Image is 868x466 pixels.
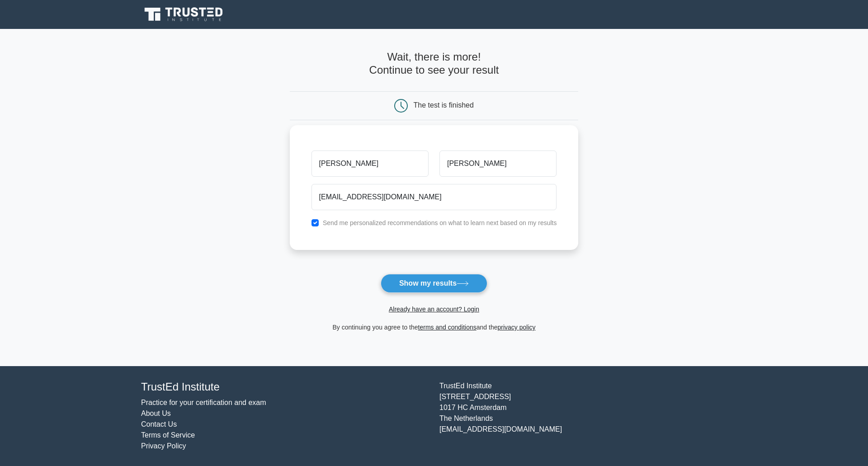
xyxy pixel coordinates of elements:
[389,306,479,313] a: Already have an account? Login
[141,381,429,394] h4: TrustEd Institute
[284,322,584,333] div: By continuing you agree to the and the
[439,151,557,177] input: Last name
[311,151,429,177] input: First name
[434,381,732,452] div: TrustEd Institute [STREET_ADDRESS] 1017 HC Amsterdam The Netherlands [EMAIL_ADDRESS][DOMAIN_NAME]
[498,324,536,331] a: privacy policy
[311,184,557,210] input: Email
[418,324,476,331] a: terms and conditions
[141,410,171,417] a: About Us
[141,420,177,428] a: Contact Us
[414,101,474,109] div: The test is finished
[141,442,186,450] a: Privacy Policy
[381,274,487,293] button: Show my results
[323,219,557,226] label: Send me personalized recommendations on what to learn next based on my results
[141,431,195,439] a: Terms of Service
[141,399,266,406] a: Practice for your certification and exam
[290,51,579,77] h4: Wait, there is more! Continue to see your result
